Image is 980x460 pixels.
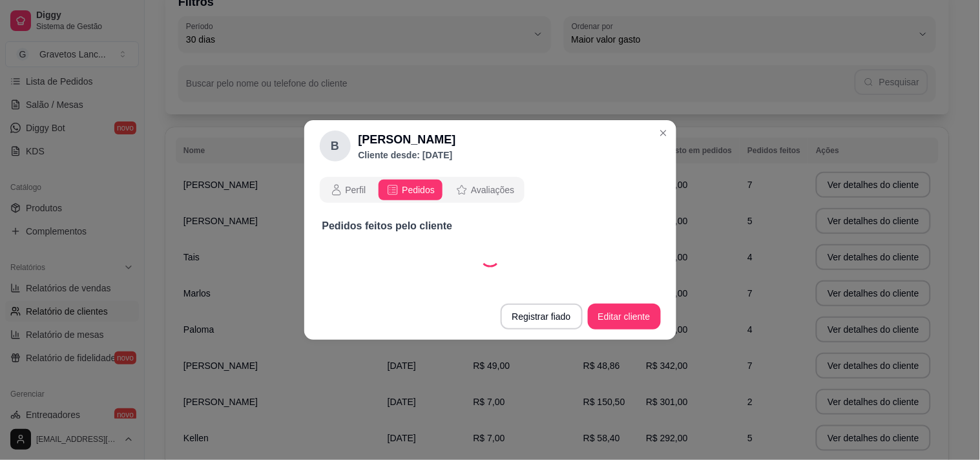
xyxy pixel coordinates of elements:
h2: [PERSON_NAME] [359,131,456,149]
span: Perfil [346,183,366,196]
button: Close [653,123,674,143]
button: Editar cliente [588,304,661,329]
span: Avaliações [471,183,514,196]
div: B [320,131,351,162]
p: Pedidos feitos pelo cliente [322,218,658,234]
p: Cliente desde: [DATE] [359,149,456,162]
div: Loading [480,247,501,267]
span: Pedidos [402,183,435,196]
button: Registrar fiado [501,304,583,329]
div: opções [320,177,525,203]
div: opções [320,177,661,203]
